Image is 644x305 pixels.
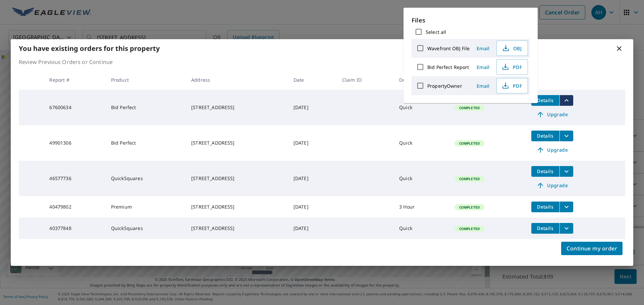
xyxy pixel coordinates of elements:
[531,223,559,234] button: detailsBtn-40377848
[535,225,555,231] span: Details
[475,45,491,52] span: Email
[455,141,484,146] span: Completed
[559,95,573,106] button: filesDropdownBtn-67600634
[535,168,555,174] span: Details
[559,166,573,177] button: filesDropdownBtn-46577736
[559,202,573,212] button: filesDropdownBtn-40479802
[191,104,283,111] div: [STREET_ADDRESS]
[394,70,449,90] th: Delivery
[288,90,337,125] td: [DATE]
[394,161,449,196] td: Quick
[535,181,569,189] span: Upgrade
[288,218,337,239] td: [DATE]
[475,83,491,89] span: Email
[559,131,573,141] button: filesDropdownBtn-49901306
[535,133,555,139] span: Details
[106,125,186,161] td: Bid Perfect
[567,244,617,253] span: Continue my order
[337,70,394,90] th: Claim ID
[501,63,522,71] span: PDF
[106,70,186,90] th: Product
[496,78,528,93] button: PDF
[475,64,491,70] span: Email
[191,225,283,232] div: [STREET_ADDRESS]
[288,161,337,196] td: [DATE]
[19,44,160,53] b: You have existing orders for this property
[535,146,569,154] span: Upgrade
[106,196,186,218] td: Premium
[531,109,573,120] a: Upgrade
[531,202,559,212] button: detailsBtn-40479802
[106,218,186,239] td: QuickSquares
[531,145,573,155] a: Upgrade
[501,82,522,90] span: PDF
[44,161,105,196] td: 46577736
[472,43,494,54] button: Email
[531,166,559,177] button: detailsBtn-46577736
[394,196,449,218] td: 3 Hour
[191,175,283,182] div: [STREET_ADDRESS]
[44,70,105,90] th: Report #
[472,81,494,91] button: Email
[561,242,623,255] button: Continue my order
[288,196,337,218] td: [DATE]
[44,218,105,239] td: 40377848
[44,125,105,161] td: 49901306
[535,110,569,119] span: Upgrade
[535,204,555,210] span: Details
[44,90,105,125] td: 67600634
[191,140,283,146] div: [STREET_ADDRESS]
[394,90,449,125] td: Quick
[106,90,186,125] td: Bid Perfect
[501,44,522,52] span: OBJ
[394,218,449,239] td: Quick
[191,204,283,210] div: [STREET_ADDRESS]
[426,29,446,35] label: Select all
[496,59,528,75] button: PDF
[455,226,484,231] span: Completed
[288,125,337,161] td: [DATE]
[559,223,573,234] button: filesDropdownBtn-40377848
[535,97,555,103] span: Details
[288,70,337,90] th: Date
[19,58,625,66] p: Review Previous Orders or Continue
[472,62,494,72] button: Email
[455,176,484,181] span: Completed
[412,16,530,25] p: Files
[394,125,449,161] td: Quick
[427,45,470,52] label: Wavefront OBJ File
[455,205,484,210] span: Completed
[427,64,469,70] label: Bid Perfect Report
[496,41,528,56] button: OBJ
[44,196,105,218] td: 40479802
[531,131,559,141] button: detailsBtn-49901306
[531,95,559,106] button: detailsBtn-67600634
[186,70,288,90] th: Address
[531,180,573,191] a: Upgrade
[427,83,462,89] label: PropertyOwner
[455,105,484,110] span: Completed
[106,161,186,196] td: QuickSquares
